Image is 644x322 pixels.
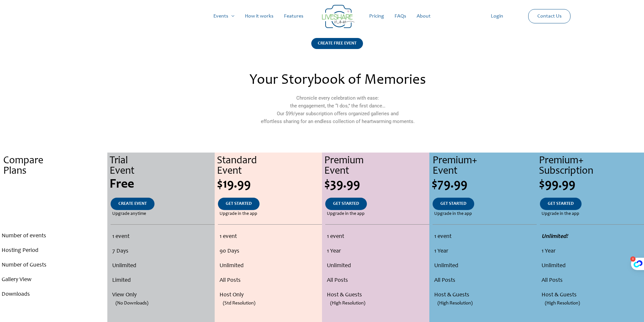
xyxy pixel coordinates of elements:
[548,202,574,206] span: GET STARTED
[220,259,320,273] li: Unlimited
[45,198,62,210] a: .
[539,156,644,177] div: Premium+ Subscription
[330,296,365,311] span: (High Resolution)
[432,178,537,191] div: $79.99
[325,198,367,210] a: GET STARTED
[110,156,215,177] div: Trial Event
[2,258,106,273] li: Number of Guests
[542,210,579,218] span: Upgrade in the app
[220,288,320,303] li: Host Only
[53,202,54,206] span: .
[3,156,107,177] div: Compare Plans
[440,202,466,206] span: GET STARTED
[434,229,535,244] li: 1 event
[542,259,642,273] li: Unlimited
[217,156,322,177] div: Standard Event
[433,198,474,210] a: GET STARTED
[52,178,55,191] span: .
[2,287,106,302] li: Downloads
[112,288,212,303] li: View Only
[220,229,320,244] li: 1 event
[389,6,411,27] a: FAQs
[220,244,320,259] li: 90 Days
[542,288,642,303] li: Host & Guests
[322,5,355,28] img: LiveShare logo - Capture & Share Event Memories
[542,273,642,288] li: All Posts
[434,273,535,288] li: All Posts
[411,6,436,27] a: About
[2,243,106,258] li: Hosting Period
[539,178,644,191] div: $99.99
[226,202,252,206] span: GET STARTED
[540,198,582,210] a: GET STARTED
[434,244,535,259] li: 1 Year
[118,202,147,206] span: CREATE EVENT
[486,6,508,27] a: Login
[220,273,320,288] li: All Posts
[327,273,428,288] li: All Posts
[311,38,363,57] a: CREATE FREE EVENT
[434,288,535,303] li: Host & Guests
[333,202,359,206] span: GET STARTED
[11,6,633,27] nav: Site Navigation
[327,229,428,244] li: 1 event
[240,6,279,27] a: How it works
[2,229,106,243] li: Number of events
[327,244,428,259] li: 1 Year
[434,210,472,218] span: Upgrade in the app
[437,296,473,311] span: (High Resolution)
[223,296,255,311] span: (Std Resolution)
[542,234,568,240] strong: Unlimited!
[2,273,106,287] li: Gallery View
[112,273,212,288] li: Limited
[433,156,537,177] div: Premium+ Event
[53,212,54,216] span: .
[110,178,215,191] div: Free
[112,229,212,244] li: 1 event
[327,288,428,303] li: Host & Guests
[112,244,212,259] li: 7 Days
[112,259,212,273] li: Unlimited
[115,296,148,311] span: (No Downloads)
[434,259,535,273] li: Unlimited
[311,38,363,49] div: CREATE FREE EVENT
[208,6,240,27] a: Events
[220,210,257,218] span: Upgrade in the app
[542,244,642,259] li: 1 Year
[218,198,260,210] a: GET STARTED
[364,6,389,27] a: Pricing
[327,259,428,273] li: Unlimited
[327,210,365,218] span: Upgrade in the app
[532,9,567,23] a: Contact Us
[217,178,322,191] div: $19.99
[324,178,429,191] div: $39.99
[545,296,580,311] span: (High Resolution)
[279,6,309,27] a: Features
[324,156,429,177] div: Premium Event
[111,198,154,210] a: CREATE EVENT
[197,73,478,88] h2: Your Storybook of Memories
[112,210,146,218] span: Upgrade anytime
[197,94,478,125] p: Chronicle every celebration with ease: the engagement, the “I dos,” the first dance… Our $99/year...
